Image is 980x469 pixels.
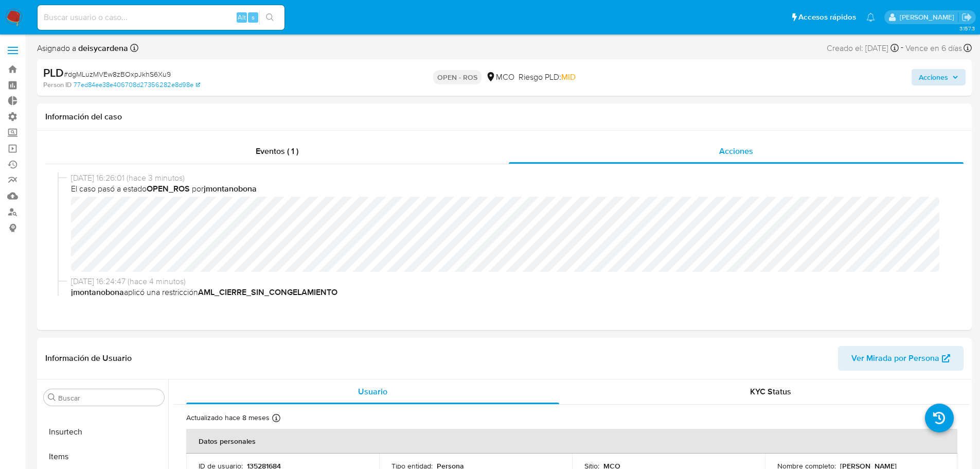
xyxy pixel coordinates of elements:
[204,183,257,195] b: jmontanobona
[43,64,64,81] b: PLD
[259,10,280,25] button: search-icon
[198,286,337,298] b: AML_CIERRE_SIN_CONGELAMIENTO
[256,145,298,157] span: Eventos ( 1 )
[919,69,948,85] span: Acciones
[76,42,128,54] b: deisycardena
[186,429,957,454] th: Datos personales
[48,393,56,402] button: Buscar
[186,413,270,423] p: Actualizado hace 8 meses
[798,12,856,23] span: Accesos rápidos
[38,11,284,24] input: Buscar usuario o caso...
[71,172,947,184] span: [DATE] 16:26:01 (hace 3 minutos)
[901,41,903,55] span: -
[961,12,972,23] a: Salir
[37,43,128,54] span: Asignado a
[905,43,962,54] span: Vence en 6 días
[58,393,160,403] input: Buscar
[433,70,482,84] p: OPEN - ROS
[719,145,753,157] span: Acciones
[561,71,576,83] span: MID
[519,72,576,83] span: Riesgo PLD:
[45,353,132,363] h1: Información de Usuario
[43,80,72,90] b: Person ID
[900,12,958,22] p: deisyesperanza.cardenas@mercadolibre.com.co
[252,12,255,22] span: s
[74,80,200,90] a: 77ed84ee38e406708d27356282e8d98e
[866,13,875,22] a: Notificaciones
[71,286,124,298] b: jmontanobona
[750,386,791,397] span: KYC Status
[71,183,947,195] span: El caso pasó a estado por
[64,69,171,79] span: # dgMLuzMVEw8zBOxpJkhS6Xu9
[838,346,964,371] button: Ver Mirada por Persona
[827,41,899,55] div: Creado el: [DATE]
[358,386,387,397] span: Usuario
[71,276,947,287] span: [DATE] 16:24:47 (hace 4 minutos)
[851,346,939,371] span: Ver Mirada por Persona
[238,12,246,22] span: Alt
[45,112,964,122] h1: Información del caso
[40,420,168,444] button: Insurtech
[912,69,966,85] button: Acciones
[486,72,514,83] div: MCO
[71,287,947,298] span: aplicó una restricción
[147,183,190,195] b: OPEN_ROS
[40,444,168,469] button: Items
